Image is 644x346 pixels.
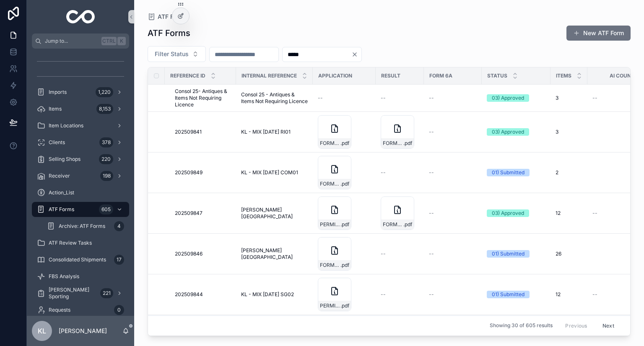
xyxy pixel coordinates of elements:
[592,291,597,298] span: --
[175,210,203,217] span: 202509847
[556,291,582,298] a: 12
[241,247,308,261] span: [PERSON_NAME][GEOGRAPHIC_DATA]
[241,129,291,135] span: KL - MIX [DATE] RI01
[492,291,525,298] div: 01) Submitted
[381,250,419,257] a: --
[556,129,558,135] span: 3
[49,156,80,163] span: Selling Shops
[381,291,419,298] a: --
[49,256,106,263] span: Consolidated Shipments
[241,291,294,298] span: KL - MIX [DATE] SG02
[610,72,634,79] span: AI Count
[45,38,98,44] span: Jump to...
[429,169,434,176] span: --
[49,106,62,112] span: Items
[381,115,419,149] a: FORM6PARTI-APPROVED-KL---MIX-[DATE]-RI01.pdf
[403,221,412,228] span: .pdf
[32,269,129,284] a: FBS Analysis
[340,302,349,309] span: .pdf
[383,221,403,228] span: FORM6PARTI-APPROVED-[PERSON_NAME][GEOGRAPHIC_DATA]-RI01
[175,169,203,176] span: 202509849
[32,168,129,183] a: Receiver198
[318,72,352,79] span: Application
[487,94,545,102] a: 03) Approved
[99,154,113,164] div: 220
[429,169,477,176] a: --
[556,95,582,101] a: 3
[49,287,97,300] span: [PERSON_NAME] Sporting
[27,49,134,316] div: scrollable content
[42,219,129,234] a: Archive: ATF Forms4
[487,169,545,176] a: 01) Submitted
[429,210,477,217] a: --
[429,291,434,298] span: --
[96,104,113,114] div: 8,153
[114,305,124,315] div: 0
[340,181,349,187] span: .pdf
[49,173,70,179] span: Receiver
[175,250,231,257] a: 202509846
[32,302,129,318] a: Requests0
[32,101,129,116] a: Items8,153
[32,152,129,167] a: Selling Shops220
[148,46,206,62] button: Select Button
[381,196,419,230] a: FORM6PARTI-APPROVED-[PERSON_NAME][GEOGRAPHIC_DATA]-RI01.pdf
[381,169,386,176] span: --
[492,94,524,102] div: 03) Approved
[170,72,205,79] span: Reference ID
[403,140,412,147] span: .pdf
[32,118,129,133] a: Item Locations
[340,221,349,228] span: .pdf
[429,250,434,257] span: --
[175,291,231,298] a: 202509844
[49,189,74,196] span: Action_List
[556,250,582,257] a: 26
[566,26,631,41] a: New ATF Form
[556,250,561,257] span: 26
[241,291,308,298] a: KL - MIX [DATE] SG02
[487,250,545,258] a: 01) Submitted
[99,137,113,147] div: 378
[556,291,561,298] span: 12
[241,207,308,220] a: [PERSON_NAME][GEOGRAPHIC_DATA]
[175,129,202,135] span: 202509841
[381,250,386,257] span: --
[320,302,340,309] span: PERMIT-PENDING-FORM6PARTI-PENDING-RESEARCH-KL---MIX-[DATE]-SG02.pdf
[492,250,525,258] div: 01) Submitted
[487,209,545,217] a: 03) Approved
[381,95,386,101] span: --
[318,95,323,101] span: --
[175,129,231,135] a: 202509841
[175,88,231,108] span: Consol 25- Antiques & Items Not Requiring Licence
[96,87,113,97] div: 1,220
[241,129,308,135] a: KL - MIX [DATE] RI01
[114,221,124,231] div: 4
[100,171,113,181] div: 198
[148,27,190,39] h1: ATF Forms
[49,139,65,146] span: Clients
[32,185,129,200] a: Action_List
[32,235,129,250] a: ATF Review Tasks
[556,169,582,176] a: 2
[492,128,524,136] div: 03) Approved
[32,202,129,217] a: ATF Forms605
[175,169,231,176] a: 202509849
[340,140,349,147] span: .pdf
[429,129,477,135] a: --
[492,209,524,217] div: 03) Approved
[318,237,371,271] a: FORM6PARTI-SUBMITTED-[PERSON_NAME][GEOGRAPHIC_DATA]-RI01.pdf
[318,115,371,149] a: FORM6PARTI-SUBMITTED-KL---MIX-[DATE]-RI01.pdf
[175,250,203,257] span: 202509846
[318,196,371,230] a: PERMIT-PENDING-FORM6PARTI-PENDING-RESEARCH-[PERSON_NAME][GEOGRAPHIC_DATA]-RI02.pdf
[101,37,117,45] span: Ctrl
[100,288,113,298] div: 221
[148,13,187,21] a: ATF Forms
[241,169,298,176] span: KL - MIX [DATE] COM01
[381,72,400,79] span: Result
[351,51,361,58] button: Clear
[241,91,308,105] a: Consol 25 - Antiques & Items Not Requiring Licence
[49,89,67,96] span: Imports
[241,72,297,79] span: Internal Reference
